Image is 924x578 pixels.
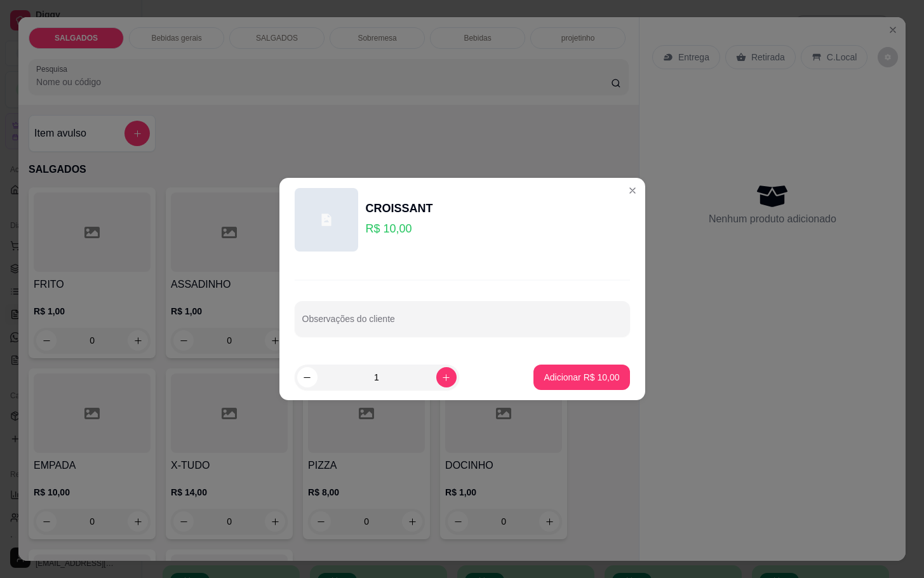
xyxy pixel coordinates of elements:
input: Observações do cliente [302,318,622,330]
button: Close [622,180,643,201]
button: Adicionar R$ 10,00 [533,365,629,390]
p: R$ 10,00 [366,220,433,238]
p: Adicionar R$ 10,00 [544,371,619,384]
button: decrease-product-quantity [297,367,318,387]
div: CROISSANT [366,199,433,217]
button: increase-product-quantity [436,367,457,387]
